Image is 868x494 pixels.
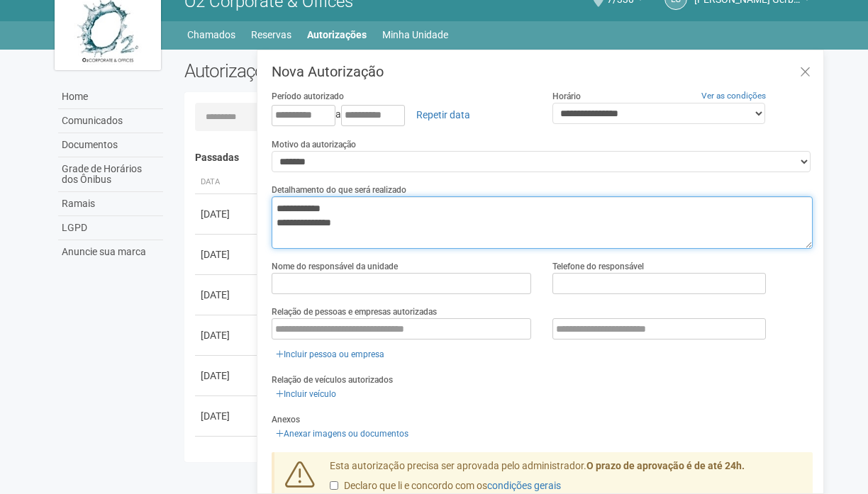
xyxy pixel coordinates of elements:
[307,25,367,45] a: Autorizações
[201,369,253,383] div: [DATE]
[701,91,766,101] a: Ver as condições
[272,413,300,426] label: Anexos
[272,260,398,273] label: Nome do responsável da unidade
[552,90,581,103] label: Horário
[58,85,163,109] a: Home
[330,479,561,493] label: Declaro que li e concordo com os
[272,347,389,362] a: Incluir pessoa ou empresa
[187,25,235,45] a: Chamados
[272,305,437,318] label: Relação de pessoas e empresas autorizadas
[184,60,488,82] h2: Autorizações
[201,328,253,342] div: [DATE]
[58,240,163,264] a: Anuncie sua marca
[58,216,163,240] a: LGPD
[58,109,163,133] a: Comunicados
[58,192,163,216] a: Ramais
[201,247,253,262] div: [DATE]
[330,481,338,490] input: Declaro que li e concordo com oscondições gerais
[272,64,813,79] h3: Nova Autorização
[552,260,644,273] label: Telefone do responsável
[407,103,479,127] a: Repetir data
[272,184,406,196] label: Detalhamento do que será realizado
[201,449,253,464] div: [DATE]
[272,103,532,127] div: a
[487,480,561,491] a: condições gerais
[272,426,413,442] a: Anexar imagens ou documentos
[195,152,803,163] h4: Passadas
[58,157,163,192] a: Grade de Horários dos Ônibus
[58,133,163,157] a: Documentos
[272,90,344,103] label: Período autorizado
[586,460,745,471] strong: O prazo de aprovação é de até 24h.
[201,288,253,302] div: [DATE]
[201,409,253,423] div: [DATE]
[201,207,253,221] div: [DATE]
[195,171,259,194] th: Data
[272,138,356,151] label: Motivo da autorização
[382,25,448,45] a: Minha Unidade
[272,386,340,402] a: Incluir veículo
[251,25,291,45] a: Reservas
[272,374,393,386] label: Relação de veículos autorizados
